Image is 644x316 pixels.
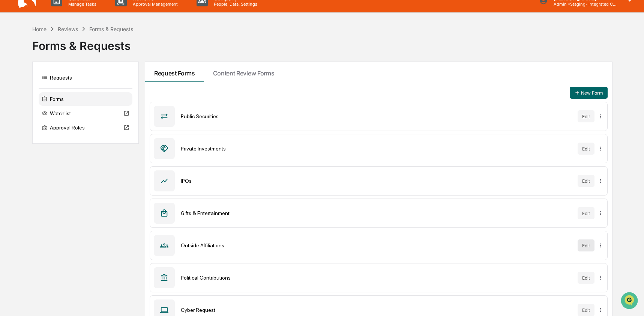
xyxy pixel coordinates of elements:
[181,210,572,216] div: Gifts & Entertainment
[620,291,640,311] iframe: Open customer support
[8,57,21,71] img: 1746055101610-c473b297-6a78-478c-a979-82029cc54cd1
[39,107,132,120] div: Watchlist
[53,127,91,133] a: Powered byPylon
[51,92,96,105] a: 🗄️Attestations
[26,65,95,71] div: We're available if you need us!
[15,109,47,116] span: Data Lookup
[32,26,47,32] div: Home
[204,62,284,82] button: Content Review Forms
[26,57,123,65] div: Start new chat
[578,272,594,284] button: Edit
[32,33,612,53] div: Forms & Requests
[181,113,572,119] div: Public Securities
[8,16,137,28] p: How can we help?
[62,2,100,7] p: Manage Tasks
[39,92,132,106] div: Forms
[5,92,51,105] a: 🖐️Preclearance
[570,87,608,99] button: New Form
[578,239,594,251] button: Edit
[89,26,133,32] div: Forms & Requests
[62,95,93,102] span: Attestations
[181,275,572,281] div: Political Contributions
[578,207,594,219] button: Edit
[54,95,60,101] div: 🗄️
[8,110,14,116] div: 🔎
[39,121,132,134] div: Approval Roles
[578,304,594,316] button: Edit
[181,146,572,152] div: Private Investments
[15,95,48,102] span: Preclearance
[5,106,50,119] a: 🔎Data Lookup
[578,175,594,187] button: Edit
[181,242,572,248] div: Outside Affiliations
[181,307,572,313] div: Cyber Request
[145,62,204,82] button: Request Forms
[208,2,261,7] p: People, Data, Settings
[75,127,91,133] span: Pylon
[128,60,137,69] button: Start new chat
[8,95,14,101] div: 🖐️
[578,143,594,155] button: Edit
[58,26,78,32] div: Reviews
[548,2,617,7] p: Admin • Staging- Integrated Compliance Advisors
[127,2,182,7] p: Approval Management
[181,178,572,184] div: IPOs
[578,110,594,122] button: Edit
[39,71,132,84] div: Requests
